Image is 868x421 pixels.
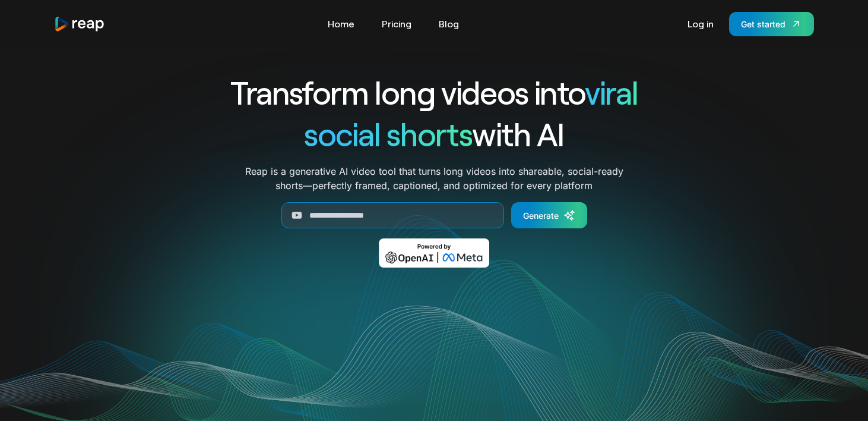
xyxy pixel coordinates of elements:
div: Get started [741,18,785,30]
a: Blog [433,14,465,33]
form: Generate Form [187,202,681,228]
a: Get started [729,12,814,36]
span: social shorts [304,114,472,153]
span: viral [585,73,638,111]
a: Pricing [376,14,417,33]
img: reap logo [54,16,105,32]
h1: Transform long videos into [187,71,681,113]
img: Powered by OpenAI & Meta [379,238,490,268]
h1: with AI [187,113,681,155]
a: Log in [682,14,720,33]
a: home [54,16,105,32]
p: Reap is a generative AI video tool that turns long videos into shareable, social-ready shorts—per... [245,164,623,193]
div: Generate [523,209,559,222]
a: Home [322,14,360,33]
a: Generate [511,202,587,228]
